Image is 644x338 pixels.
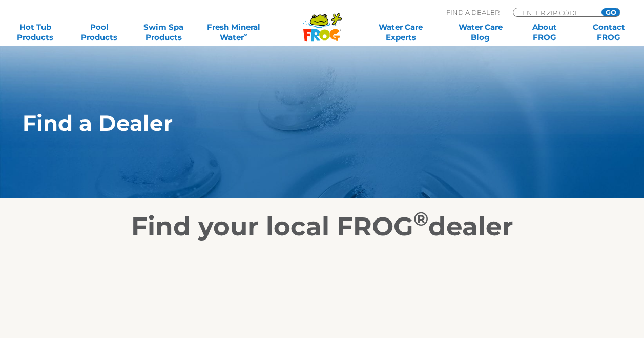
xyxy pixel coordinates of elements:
[360,22,441,43] a: Water CareExperts
[244,31,248,38] sup: ∞
[138,22,188,43] a: Swim SpaProducts
[23,111,574,135] h1: Find a Dealer
[413,207,428,230] sup: ®
[74,22,124,43] a: PoolProducts
[584,22,634,43] a: ContactFROG
[10,22,60,43] a: Hot TubProducts
[455,22,505,43] a: Water CareBlog
[521,8,590,17] input: Zip Code Form
[7,211,637,242] h2: Find your local FROG dealer
[203,22,265,43] a: Fresh MineralWater∞
[601,8,620,16] input: GO
[446,8,500,17] p: Find A Dealer
[520,22,569,43] a: AboutFROG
